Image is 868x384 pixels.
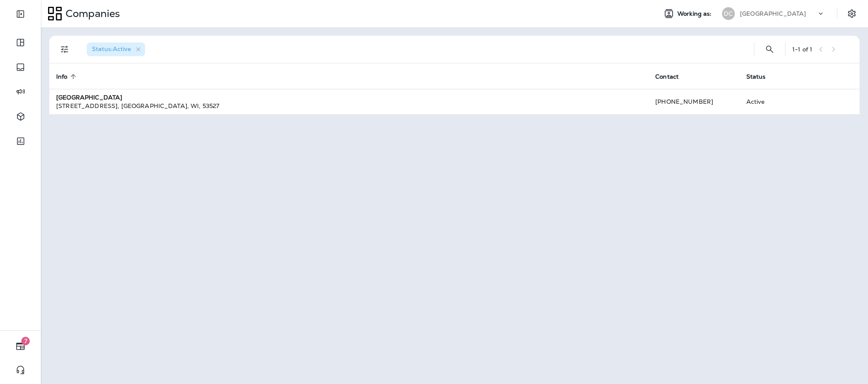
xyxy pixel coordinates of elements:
[92,45,131,53] span: Status : Active
[87,43,145,56] div: Status:Active
[655,73,690,80] span: Contact
[56,102,642,110] div: [STREET_ADDRESS] , [GEOGRAPHIC_DATA] , WI , 53527
[761,41,778,58] button: Search Companies
[648,89,740,114] td: [PHONE_NUMBER]
[56,94,122,101] strong: [GEOGRAPHIC_DATA]
[9,338,32,355] button: 7
[21,337,30,345] span: 7
[844,6,859,21] button: Settings
[722,7,735,20] div: DC
[655,73,679,80] span: Contact
[792,46,812,53] div: 1 - 1 of 1
[9,6,32,23] button: Expand Sidebar
[56,41,73,58] button: Filters
[746,73,777,80] span: Status
[56,73,68,80] span: Info
[56,73,79,80] span: Info
[740,89,799,114] td: Active
[677,10,714,17] span: Working as:
[740,10,806,17] p: [GEOGRAPHIC_DATA]
[746,73,766,80] span: Status
[62,7,120,20] p: Companies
